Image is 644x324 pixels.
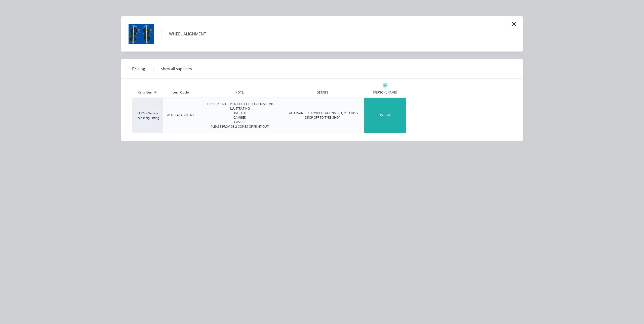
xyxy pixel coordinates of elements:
div: WHEELALIGNMENT [167,113,194,118]
div: $54.546 [364,98,406,133]
div: [PERSON_NAME] [373,90,397,95]
div: - ALLOWANCE FOR WHEEL ALIGNMENT, PICK UP & DROP OFF TO TYRE SHOP [285,111,360,120]
div: WHEEL ALIGNMENT [169,31,206,37]
div: Item Code [168,86,193,99]
div: PLEASE PROVIDE PRINT OUT OF SPECIFICATIONS ILLUSTRATING HALF TOE CAMBER CASTER PLEASE PROVIDE 2 C... [202,102,277,129]
div: Xero Item # [132,87,163,98]
span: Pricing [132,66,145,72]
img: WHEEL ALIGNMENT [129,21,154,47]
div: NOTE: [231,86,248,99]
div: 41122 - Vehicle Accessory Fitting [132,98,163,133]
div: Show all suppliers [161,66,192,71]
div: DETAILS [313,86,332,99]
